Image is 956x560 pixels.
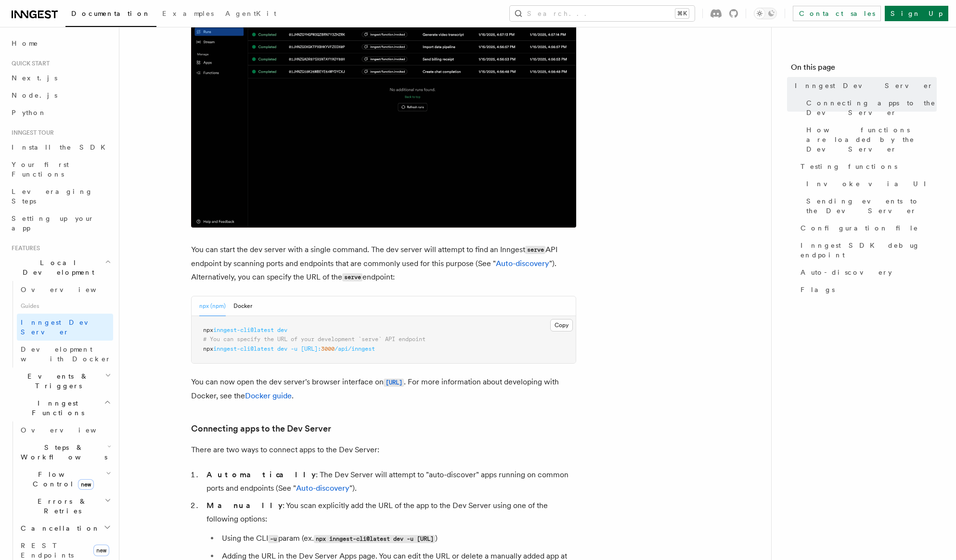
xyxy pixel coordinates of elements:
a: Invoke via UI [802,175,937,192]
li: : The Dev Server will attempt to "auto-discover" apps running on common ports and endpoints (See ... [204,468,576,495]
span: Leveraging Steps [12,188,93,205]
a: Overview [17,421,113,439]
span: Events & Triggers [8,371,105,391]
button: Events & Triggers [8,368,113,395]
span: inngest-cli@latest [213,327,274,333]
a: Python [8,104,113,121]
span: Guides [17,298,113,314]
strong: Automatically [207,470,316,479]
span: Flags [801,285,835,294]
p: There are two ways to connect apps to the Dev Server: [191,443,576,457]
a: How functions are loaded by the Dev Server [802,121,937,158]
span: npx [203,345,213,352]
button: Search...⌘K [510,6,695,21]
p: You can start the dev server with a single command. The dev server will attempt to find an Innges... [191,243,576,284]
button: Cancellation [17,520,113,537]
a: Overview [17,281,113,298]
a: AgentKit [220,3,282,26]
span: Inngest tour [8,129,54,137]
span: inngest-cli@latest [213,345,274,352]
a: Your first Functions [8,156,113,183]
button: npx (npm) [199,296,226,316]
a: Sending events to the Dev Server [802,192,937,219]
span: dev [277,345,287,352]
button: Docker [233,296,252,316]
span: Home [12,38,39,48]
span: Configuration file [801,223,918,233]
button: Copy [550,319,573,331]
code: serve [525,246,545,254]
li: Using the CLI param (ex. ) [219,532,576,546]
span: dev [277,327,287,333]
span: Auto-discovery [801,267,892,277]
a: Sign Up [885,6,948,21]
span: Next.js [12,74,57,82]
span: AgentKit [225,10,276,17]
span: Python [12,109,47,116]
a: Auto-discovery [496,259,549,268]
span: REST Endpoints [21,542,74,559]
code: [URL] [384,379,404,387]
button: Flow Controlnew [17,466,113,493]
a: [URL] [384,377,404,386]
a: Home [8,35,113,52]
a: Inngest Dev Server [791,77,937,94]
button: Inngest Functions [8,395,113,421]
a: Flags [797,281,937,298]
span: 3000 [321,345,335,352]
span: # You can specify the URL of your development `serve` API endpoint [203,336,426,343]
a: Docker guide [245,391,292,400]
span: Connecting apps to the Dev Server [806,98,937,117]
a: Development with Docker [17,341,113,368]
a: Auto-discovery [797,264,937,281]
span: Steps & Workflows [17,443,107,462]
span: Documentation [71,10,151,17]
a: Configuration file [797,219,937,237]
span: Your first Functions [12,161,69,178]
span: How functions are loaded by the Dev Server [806,125,937,154]
strong: Manually [207,501,283,510]
a: Inngest SDK debug endpoint [797,237,937,264]
div: Local Development [8,281,113,368]
a: Examples [156,3,220,26]
span: Overview [21,286,120,293]
button: Steps & Workflows [17,439,113,466]
code: npx inngest-cli@latest dev -u [URL] [314,535,435,543]
a: Auto-discovery [296,484,349,493]
span: new [78,479,94,490]
span: Cancellation [17,523,100,533]
code: -u [268,535,278,543]
p: You can now open the dev server's browser interface on . For more information about developing wi... [191,375,576,403]
span: Errors & Retries [17,496,104,516]
span: Testing functions [801,162,897,171]
span: Inngest Dev Server [795,81,933,90]
a: Contact sales [793,6,881,21]
button: Errors & Retries [17,493,113,520]
a: Next.js [8,69,113,87]
a: Documentation [65,3,156,27]
span: Features [8,244,40,252]
span: npx [203,327,213,333]
a: Setting up your app [8,210,113,237]
span: Flow Control [17,470,106,489]
button: Local Development [8,254,113,281]
span: -u [291,345,297,352]
a: Leveraging Steps [8,183,113,210]
span: Inngest SDK debug endpoint [801,241,937,260]
span: Inngest Dev Server [21,318,103,336]
span: Overview [21,426,120,434]
span: Inngest Functions [8,398,104,418]
button: Toggle dark mode [754,8,777,19]
code: serve [342,273,362,281]
h4: On this page [791,62,937,77]
span: Sending events to the Dev Server [806,196,937,216]
a: Testing functions [797,158,937,175]
a: Node.js [8,87,113,104]
span: Development with Docker [21,345,111,363]
a: Connecting apps to the Dev Server [191,422,331,435]
a: Inngest Dev Server [17,314,113,341]
span: Examples [162,10,214,17]
span: Setting up your app [12,215,94,232]
span: Local Development [8,258,105,277]
span: Install the SDK [12,143,111,151]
